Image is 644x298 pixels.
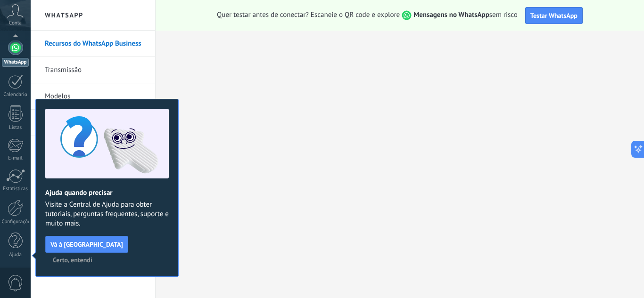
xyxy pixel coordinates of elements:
[2,252,29,258] div: Ajuda
[9,20,22,26] span: Conta
[2,186,29,192] div: Estatísticas
[2,92,29,98] div: Calendário
[2,58,29,67] div: WhatsApp
[45,83,146,110] a: Modelos
[530,11,578,20] span: Testar WhatsApp
[45,31,146,57] a: Recursos do WhatsApp Business
[53,257,92,263] span: Certo, entendi
[49,253,97,267] button: Certo, entendi
[50,241,123,248] span: Vá à [GEOGRAPHIC_DATA]
[2,219,29,225] div: Configurações
[2,155,29,161] div: E-mail
[45,200,169,228] span: Visite a Central de Ajuda para obter tutoriais, perguntas frequentes, suporte e muito mais.
[31,57,155,83] li: Transmissão
[45,236,128,253] button: Vá à [GEOGRAPHIC_DATA]
[413,10,489,19] strong: Mensagens no WhatsApp
[525,7,583,24] button: Testar WhatsApp
[31,31,155,57] li: Recursos do WhatsApp Business
[31,83,155,110] li: Modelos
[45,188,169,197] h2: Ajuda quando precisar
[2,125,29,131] div: Listas
[45,57,146,83] a: Transmissão
[217,10,518,20] span: Quer testar antes de conectar? Escaneie o QR code e explore sem risco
